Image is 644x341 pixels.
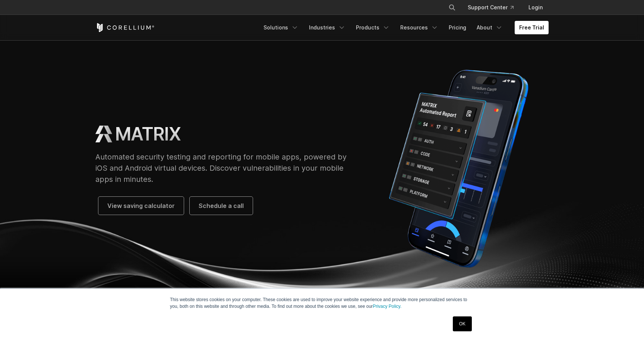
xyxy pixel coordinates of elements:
a: Free Trial [515,21,549,34]
a: Products [351,21,394,34]
a: View saving calculator [98,197,184,215]
a: Pricing [444,21,471,34]
p: This website stores cookies on your computer. These cookies are used to improve your website expe... [170,296,474,310]
a: Login [523,1,549,14]
div: Navigation Menu [439,1,549,14]
a: Schedule a call [190,197,253,215]
a: Solutions [259,21,303,34]
div: Navigation Menu [259,21,549,34]
a: OK [453,316,472,331]
span: View saving calculator [107,201,175,210]
a: Resources [396,21,443,34]
img: Corellium MATRIX automated report on iPhone showing app vulnerability test results across securit... [369,64,549,273]
a: Privacy Policy. [373,304,401,309]
a: Corellium Home [95,23,155,32]
a: Industries [304,21,350,34]
span: Schedule a call [199,201,244,210]
h1: MATRIX [115,123,181,145]
button: Search [445,1,459,14]
img: MATRIX Logo [95,126,112,142]
a: Support Center [462,1,520,14]
p: Automated security testing and reporting for mobile apps, powered by iOS and Android virtual devi... [95,151,354,185]
a: About [472,21,507,34]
